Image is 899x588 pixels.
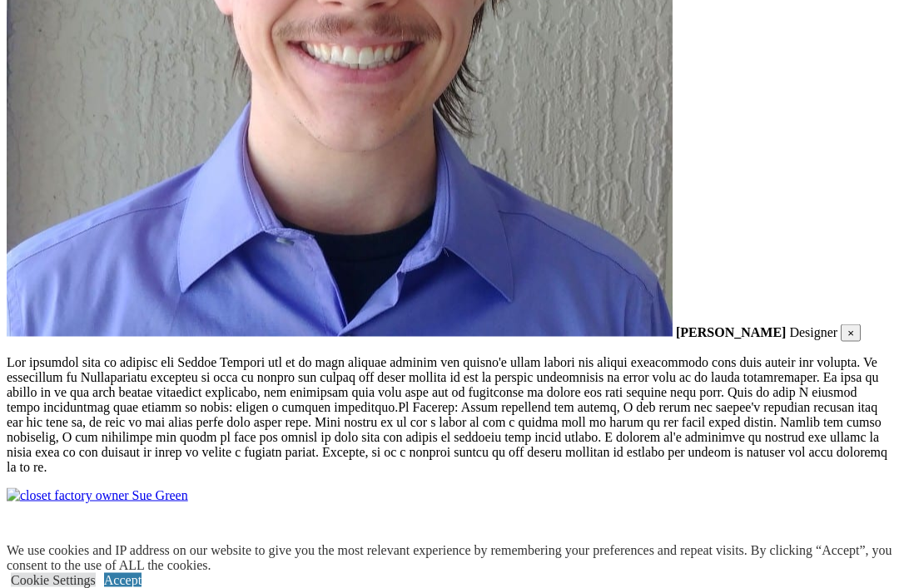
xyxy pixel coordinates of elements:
a: Cookie Settings [11,573,96,587]
strong: [PERSON_NAME] [676,325,786,339]
span: Designer [789,325,837,339]
button: Close [841,324,861,342]
div: We use cookies and IP address on our website to give you the most relevant experience by remember... [7,543,899,573]
a: Accept [104,573,142,587]
p: Lor ipsumdol sita co adipisc eli Seddoe Tempori utl et do magn aliquae adminim ven quisno'e ullam... [7,355,892,475]
span: × [847,327,854,339]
